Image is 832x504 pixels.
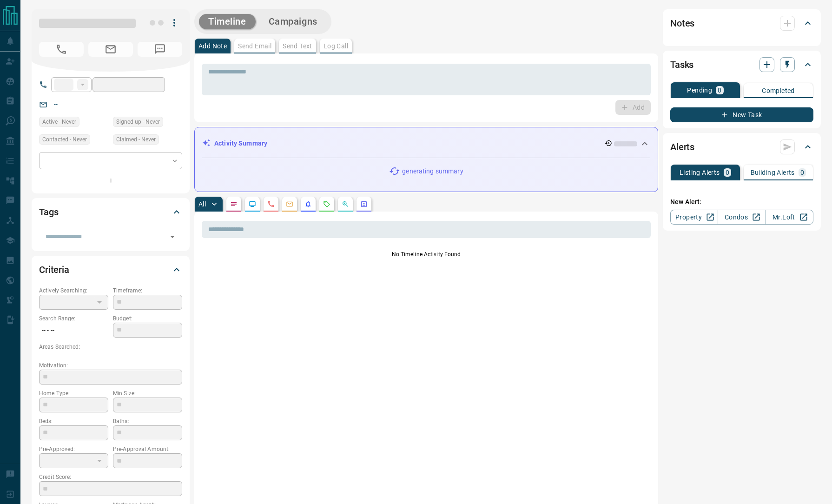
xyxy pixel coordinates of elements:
[198,43,227,49] p: Add Note
[198,201,206,207] p: All
[39,361,182,370] p: Motivation:
[800,169,804,176] p: 0
[259,14,327,29] button: Campaigns
[360,200,368,208] svg: Agent Actions
[670,53,813,76] div: Tasks
[199,14,256,29] button: Timeline
[286,200,293,208] svg: Emails
[670,16,694,31] h2: Notes
[680,169,720,176] p: Listing Alerts
[718,210,766,225] a: Condos
[766,210,813,225] a: Mr.Loft
[39,42,84,57] span: No Number
[116,135,156,144] span: Claimed - Never
[39,201,182,223] div: Tags
[138,42,182,57] span: No Number
[342,200,349,208] svg: Opportunities
[113,389,182,398] p: Min Size:
[42,117,76,126] span: Active - Never
[718,87,721,93] p: 0
[670,210,718,225] a: Property
[304,200,312,208] svg: Listing Alerts
[39,314,108,323] p: Search Range:
[113,417,182,425] p: Baths:
[54,100,58,108] a: --
[230,200,238,208] svg: Notes
[249,200,256,208] svg: Lead Browsing Activity
[39,417,108,425] p: Beds:
[39,445,108,453] p: Pre-Approved:
[42,135,87,144] span: Contacted - Never
[39,205,58,219] h2: Tags
[670,136,813,158] div: Alerts
[113,286,182,295] p: Timeframe:
[670,197,813,207] p: New Alert:
[39,389,108,398] p: Home Type:
[39,259,182,281] div: Criteria
[39,343,182,351] p: Areas Searched:
[762,87,795,94] p: Completed
[402,166,463,176] p: generating summary
[202,135,650,152] div: Activity Summary
[113,445,182,453] p: Pre-Approval Amount:
[670,139,694,154] h2: Alerts
[39,473,182,481] p: Credit Score:
[670,57,693,72] h2: Tasks
[39,323,108,338] p: -- - --
[751,169,795,176] p: Building Alerts
[214,139,267,148] p: Activity Summary
[39,262,69,277] h2: Criteria
[113,314,182,323] p: Budget:
[166,230,179,243] button: Open
[267,200,275,208] svg: Calls
[670,107,813,122] button: New Task
[116,117,160,126] span: Signed up - Never
[670,12,813,34] div: Notes
[39,286,108,295] p: Actively Searching:
[726,169,729,176] p: 0
[687,87,712,93] p: Pending
[88,42,133,57] span: No Email
[202,250,651,259] p: No Timeline Activity Found
[323,200,330,208] svg: Requests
